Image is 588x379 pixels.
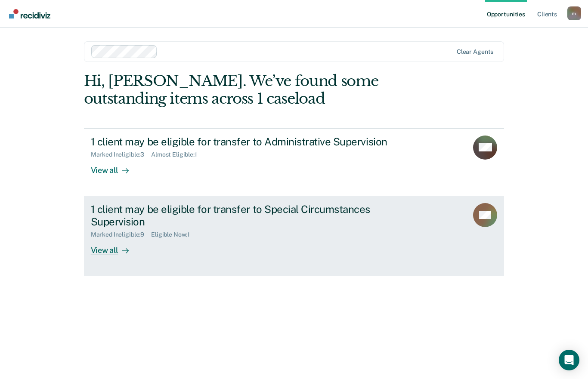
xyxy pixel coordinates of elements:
button: Profile dropdown button [567,6,581,20]
img: Recidiviz [9,9,50,18]
div: View all [91,238,139,255]
div: Open Intercom Messenger [559,350,579,370]
div: 1 client may be eligible for transfer to Administrative Supervision [91,136,393,148]
div: Marked Ineligible : 9 [91,231,151,238]
div: Clear agents [457,48,493,55]
div: View all [91,158,139,175]
div: Eligible Now : 1 [151,231,197,238]
div: Almost Eligible : 1 [151,151,204,158]
div: Marked Ineligible : 3 [91,151,151,158]
div: m [567,6,581,20]
a: 1 client may be eligible for transfer to Administrative SupervisionMarked Ineligible:3Almost Elig... [84,128,504,196]
a: 1 client may be eligible for transfer to Special Circumstances SupervisionMarked Ineligible:9Elig... [84,196,504,276]
div: 1 client may be eligible for transfer to Special Circumstances Supervision [91,203,393,228]
div: Hi, [PERSON_NAME]. We’ve found some outstanding items across 1 caseload [84,72,420,108]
